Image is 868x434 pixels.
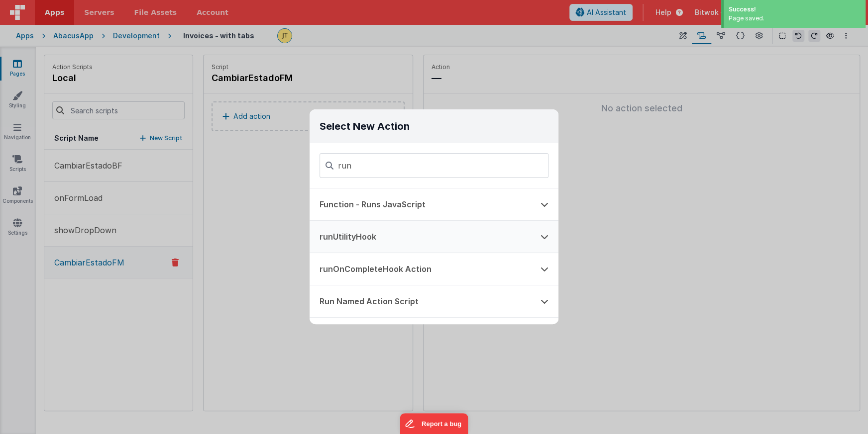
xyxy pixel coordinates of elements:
input: Search actions [320,153,548,178]
div: Success! [729,5,861,14]
h3: Select New Action [310,109,558,143]
div: Page saved. [729,14,861,23]
button: Run Named Action Script [310,285,531,317]
button: runOnCompleteHook Action [310,253,531,285]
button: Function - Runs JavaScript [310,188,531,220]
button: runUtilityHook [310,221,531,253]
iframe: Marker.io feedback button [400,413,468,434]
